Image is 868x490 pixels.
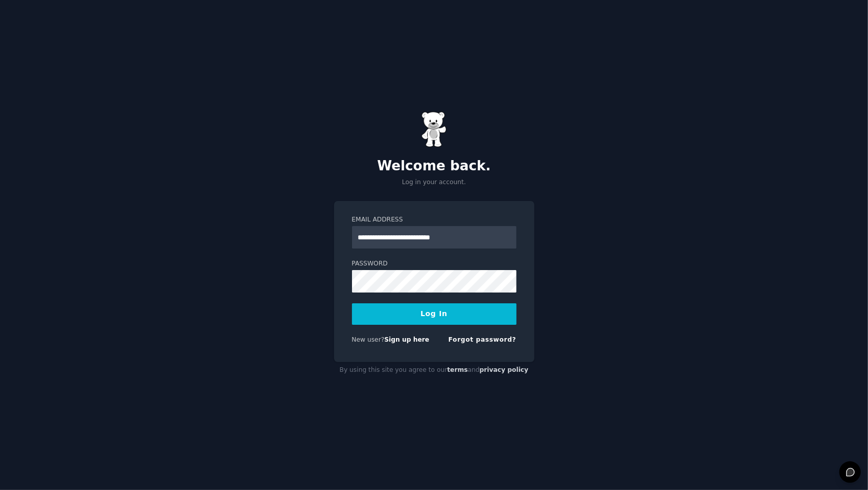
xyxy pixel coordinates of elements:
span: New user? [352,336,385,343]
a: privacy policy [480,366,529,373]
a: Forgot password? [449,336,517,343]
a: Sign up here [384,336,429,343]
p: Log in your account. [334,178,534,187]
h2: Welcome back. [334,158,534,174]
div: By using this site you agree to our and [334,362,534,378]
label: Email Address [352,215,517,225]
img: Gummy Bear [421,112,447,147]
button: Log In [352,303,517,325]
a: terms [447,366,467,373]
label: Password [352,259,517,269]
